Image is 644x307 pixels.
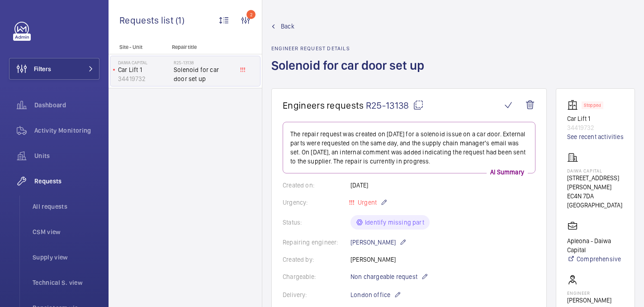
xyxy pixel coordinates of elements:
[118,60,170,65] p: Daiwa Capital
[34,126,99,135] span: Activity Monitoring
[567,123,624,132] p: 34419732
[350,289,401,300] p: London office
[567,100,582,110] img: elevator.svg
[172,44,232,50] p: Repair title
[174,60,233,65] h2: R25-13138
[567,254,624,264] a: Comprehensive
[109,44,168,50] p: Site - Unit
[567,192,624,210] p: EC4N 7DA [GEOGRAPHIC_DATA]
[271,45,430,52] h2: Engineer request details
[271,57,430,88] h1: Solenoid for car door set up
[567,173,624,192] p: [STREET_ADDRESS][PERSON_NAME]
[350,237,407,248] p: [PERSON_NAME]
[283,100,364,111] span: Engineers requests
[567,114,624,123] p: Car Lift 1
[118,65,170,74] p: Car Lift 1
[584,104,601,107] p: Stopped
[34,177,99,186] span: Requests
[9,58,99,80] button: Filters
[290,130,528,166] p: The repair request was created on [DATE] for a solenoid issue on a car door. External parts were ...
[350,272,417,281] span: Non chargeable request
[33,253,99,262] span: Supply view
[33,202,99,211] span: All requests
[567,236,624,254] p: Apleona - Daiwa Capital
[174,65,233,83] span: Solenoid for car door set up
[34,151,99,160] span: Units
[34,101,99,110] span: Dashboard
[34,64,51,73] span: Filters
[567,168,624,173] p: Daiwa Capital
[567,296,611,305] p: [PERSON_NAME]
[366,100,424,111] span: R25-13138
[119,14,175,26] span: Requests list
[356,199,377,206] span: Urgent
[567,132,624,141] a: See recent activities
[281,22,294,31] span: Back
[33,278,99,287] span: Technical S. view
[33,227,99,236] span: CSM view
[487,168,528,177] p: AI Summary
[118,74,170,83] p: 34419732
[567,290,611,296] p: Engineer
